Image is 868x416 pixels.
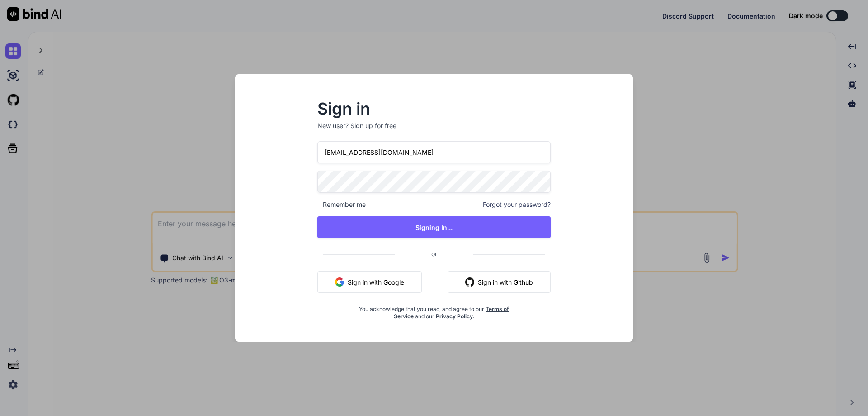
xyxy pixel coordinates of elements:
button: Sign in with Google [317,271,422,293]
span: or [395,243,473,265]
div: You acknowledge that you read, and agree to our and our [356,300,512,320]
input: Login or Email [317,141,551,163]
button: Sign in with Github [448,271,551,293]
div: Sign up for free [350,121,396,130]
img: google [335,277,344,287]
p: New user? [317,121,551,141]
a: Privacy Policy. [436,313,475,320]
h2: Sign in [317,101,551,116]
img: github [465,277,474,287]
span: Remember me [317,200,366,209]
span: Forgot your password? [483,200,551,209]
button: Signing In... [317,216,551,238]
a: Terms of Service [394,306,509,320]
